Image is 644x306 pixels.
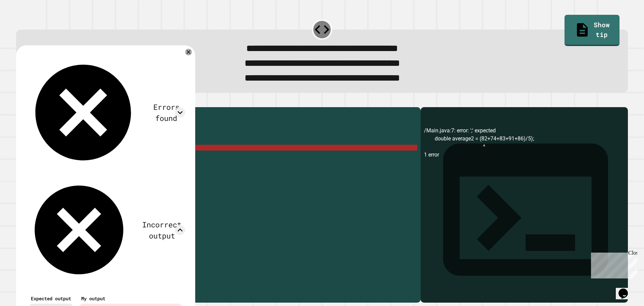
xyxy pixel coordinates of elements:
[139,219,185,241] div: Incorrect output
[81,295,180,302] div: My output
[148,101,185,124] div: Errors found
[424,127,625,303] div: /Main.java:7: error: ';' expected double average2 = (82+74+83+91+86)/5); ^ 1 error
[31,295,71,302] div: Expected output
[3,3,46,43] div: Chat with us now!Close
[565,15,619,46] a: Show tip
[588,250,637,278] iframe: chat widget
[616,279,637,299] iframe: chat widget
